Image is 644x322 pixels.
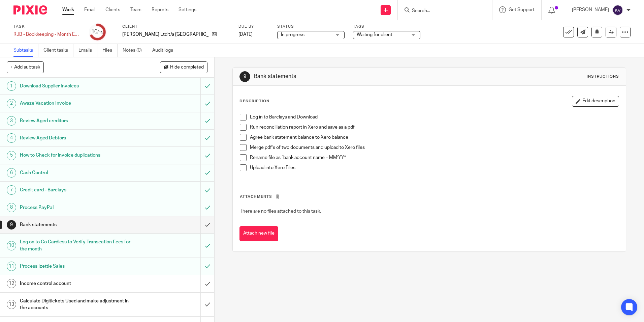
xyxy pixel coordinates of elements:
h1: Income control account [20,278,136,289]
span: Attachments [240,195,272,198]
span: In progress [281,32,304,37]
p: [PERSON_NAME] Ltd t/a [GEOGRAPHIC_DATA] [122,31,208,38]
span: Waiting for client [357,32,392,37]
h1: Review Aged creditors [20,116,136,126]
p: Log in to Barclays and Download [250,114,618,120]
span: [DATE] [238,32,253,37]
a: Audit logs [152,44,178,57]
div: 10 [91,28,103,36]
span: There are no files attached to this task. [240,209,321,214]
div: 11 [7,262,16,271]
label: Task [13,24,81,29]
h1: How to Check for invoice duplications [20,150,136,160]
button: Attach new file [239,226,278,241]
a: Settings [179,6,196,13]
a: Client tasks [43,44,73,57]
p: Merge pdf’s of two documents and upload to Xero files [250,144,618,151]
h1: Bank statements [254,73,444,80]
div: 9 [239,71,250,82]
h1: Bank statements [20,220,136,230]
button: Edit description [572,96,619,107]
h1: Log on to Go Cardless to Verify Transcation Fees for the month [20,237,136,254]
a: Emails [78,44,97,57]
span: Hide completed [170,65,204,70]
h1: Process Izettle Sales [20,261,136,271]
a: Team [130,6,141,13]
input: Search [411,8,472,14]
button: + Add subtask [7,61,44,73]
p: Run reconciliation report in Xero and save as a pdf [250,124,618,131]
div: 2 [7,99,16,108]
label: Client [122,24,230,29]
div: 4 [7,133,16,143]
div: 8 [7,203,16,212]
h1: Download Supplier Invoices [20,81,136,91]
div: 12 [7,279,16,288]
h1: Calculate Digitickets Used and make adjustment in the accounts [20,296,136,313]
label: Tags [353,24,420,29]
span: Get Support [509,7,535,12]
label: Status [277,24,345,29]
img: svg%3E [612,5,623,16]
div: 5 [7,151,16,160]
p: Description [239,99,269,104]
div: 9 [7,220,16,230]
a: Files [102,44,118,57]
p: Upload into Xero Files [250,164,618,171]
a: Notes (0) [123,44,147,57]
div: 1 [7,81,16,91]
small: /15 [97,30,103,34]
div: 13 [7,300,16,309]
button: Hide completed [160,61,207,73]
p: [PERSON_NAME] [572,6,609,13]
div: 6 [7,168,16,178]
label: Due by [238,24,269,29]
p: Rename file as “bank account name – MM’YY” [250,154,618,161]
a: Work [62,6,74,13]
h1: Process PayPal [20,203,136,213]
div: RJB - Bookkeeping - Month End Closure [13,31,81,38]
h1: Awaze Vacation Invoice [20,98,136,108]
h1: Cash Control [20,168,136,178]
div: 10 [7,241,16,250]
h1: Credit card - Barclays [20,185,136,195]
a: Reports [152,6,168,13]
p: Agree bank statement balance to Xero balance [250,134,618,141]
div: 7 [7,185,16,195]
a: Clients [105,6,120,13]
a: Email [84,6,95,13]
h1: Review Aged Debtors [20,133,136,143]
div: Instructions [587,74,619,79]
img: Pixie [13,5,47,15]
a: Subtasks [13,44,38,57]
div: 3 [7,116,16,126]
